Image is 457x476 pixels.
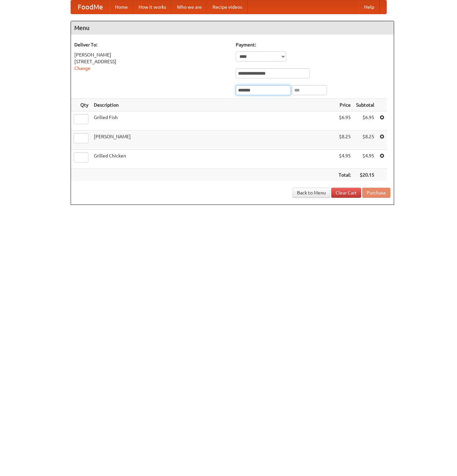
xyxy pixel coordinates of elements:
[74,41,229,48] h5: Deliver To:
[91,99,336,111] th: Description
[71,99,91,111] th: Qty
[91,131,336,150] td: [PERSON_NAME]
[353,169,377,181] th: $20.15
[336,131,353,150] td: $8.25
[71,0,110,14] a: FoodMe
[336,150,353,169] td: $4.95
[91,150,336,169] td: Grilled Chicken
[91,111,336,131] td: Grilled Fish
[353,150,377,169] td: $4.95
[336,99,353,111] th: Price
[353,99,377,111] th: Subtotal
[74,66,90,71] a: Change
[207,0,247,14] a: Recipe videos
[110,0,133,14] a: Home
[236,41,390,48] h5: Payment:
[362,188,390,198] button: Purchase
[74,51,229,58] div: [PERSON_NAME]
[353,111,377,131] td: $6.95
[133,0,172,14] a: How it works
[359,0,380,14] a: Help
[336,111,353,131] td: $6.95
[74,58,229,65] div: [STREET_ADDRESS]
[353,131,377,150] td: $8.25
[331,188,361,198] a: Clear Cart
[293,188,330,198] a: Back to Menu
[172,0,207,14] a: Who we are
[71,21,394,35] h4: Menu
[336,169,353,181] th: Total:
